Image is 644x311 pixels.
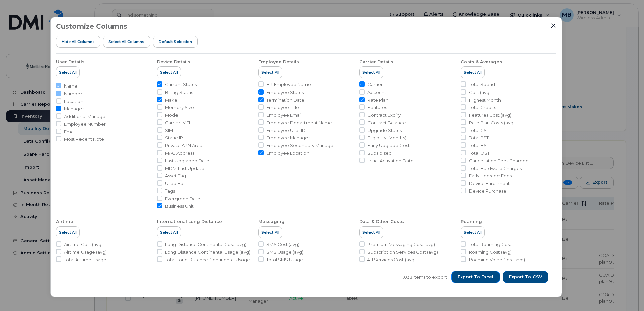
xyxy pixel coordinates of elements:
span: Total PST [469,135,489,141]
button: Select all Columns [103,36,151,48]
button: Select All [258,66,282,78]
span: Number [64,91,82,97]
span: Features [367,104,387,111]
span: Additional Manager [64,113,107,120]
span: Employee Title [266,104,299,111]
div: Carrier Details [359,59,393,65]
span: MDM Last Update [165,165,204,172]
span: Total SMS Usage [266,256,303,263]
span: Evergreen Date [165,196,200,202]
button: Export to Excel [451,271,500,283]
span: Total Long Distance Continental Usage [165,256,250,263]
button: Select All [461,66,485,78]
span: Carrier [367,81,383,88]
span: Long Distance Continental Cost (avg) [165,241,246,248]
span: Export to Excel [458,274,493,280]
span: Total Credits [469,104,496,111]
button: Select All [157,226,181,238]
span: Name [64,83,77,89]
span: Select All [59,230,77,235]
span: Rate Plan Costs (avg) [469,119,515,126]
span: Used For [165,180,185,187]
button: Export to CSV [503,271,548,283]
span: Model [165,112,179,118]
span: Termination Date [266,97,304,103]
div: User Details [56,59,85,65]
button: Hide All Columns [56,36,100,48]
span: Current Status [165,81,197,88]
span: Employee Email [266,112,302,118]
div: International Long Distance [157,219,222,225]
span: Static IP [165,135,183,141]
span: Features Cost (avg) [469,112,511,118]
div: Airtime [56,219,73,225]
span: 411 Services Cost (avg) [367,256,416,263]
span: Total Hardware Charges [469,165,522,172]
span: Early Upgrade Cost [367,142,410,149]
button: Select All [258,226,282,238]
button: Select All [56,226,80,238]
span: Subscription Services Cost (avg) [367,249,438,255]
span: Select all Columns [108,39,144,44]
span: Contract Balance [367,119,406,126]
span: Total GST [469,127,489,134]
span: Long Distance Continental Usage (avg) [165,249,250,255]
span: Employee Manager [266,135,310,141]
span: Contract Expiry [367,112,401,118]
span: Total QST [469,150,490,157]
span: MAC Address [165,150,194,157]
span: SMS Usage (avg) [266,249,303,255]
span: Carrier IMEI [165,119,190,126]
span: SMS Cost (avg) [266,241,299,248]
span: Employee Department Name [266,119,332,126]
span: Tags [165,188,175,194]
div: Costs & Averages [461,59,502,65]
span: Make [165,97,178,103]
button: Select All [157,66,181,78]
span: Employee Status [266,89,304,96]
span: Most Recent Note [64,136,104,142]
span: Last Upgraded Date [165,158,210,164]
span: Total Airtime Usage [64,256,106,263]
span: Account [367,89,386,96]
span: Roaming Cost (avg) [469,249,512,255]
span: Airtime Cost (avg) [64,241,103,248]
span: Location [64,98,83,105]
button: Select All [461,226,485,238]
span: Asset Tag [165,173,186,179]
div: Employee Details [258,59,299,65]
span: Select All [362,70,380,75]
button: Select All [359,66,383,78]
span: Eligibility (Months) [367,135,406,141]
span: Select All [261,230,279,235]
span: 1,033 items to export [401,274,447,280]
span: Total Roaming Cost [469,241,511,248]
span: Total Spend [469,81,495,88]
span: Premium Messaging Cost (avg) [367,241,435,248]
span: Employee Number [64,121,106,127]
span: Employee Secondary Manager [266,142,335,149]
div: Data & Other Costs [359,219,404,225]
span: Initial Activation Date [367,158,414,164]
span: Memory Size [165,104,194,111]
h3: Customize Columns [56,23,127,30]
div: Roaming [461,219,482,225]
button: Default Selection [153,36,198,48]
button: Select All [359,226,383,238]
span: Employee Location [266,150,309,157]
span: Rate Plan [367,97,388,103]
button: Close [550,23,556,29]
span: Total HST [469,142,489,149]
span: Roaming Voice Cost (avg) [469,256,525,263]
span: Select All [464,230,482,235]
span: Device Enrollment [469,180,510,187]
span: Early Upgrade Fees [469,173,512,179]
span: Cost (avg) [469,89,491,96]
span: Select All [464,70,482,75]
span: Export to CSV [509,274,542,280]
span: Select All [160,70,178,75]
span: Upgrade Status [367,127,402,134]
span: Billing Status [165,89,193,96]
span: Highest Month [469,97,501,103]
div: Device Details [157,59,190,65]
